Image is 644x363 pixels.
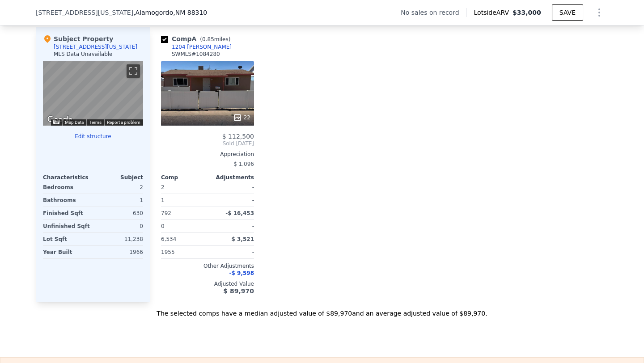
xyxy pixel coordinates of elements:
div: 1 [95,194,143,207]
div: Subject [93,174,143,181]
a: Terms (opens in new tab) [89,120,102,125]
div: Street View [43,61,143,126]
div: The selected comps have a median adjusted value of $89,970 and an average adjusted value of $89,9... [36,302,608,318]
div: 1204 [PERSON_NAME] [172,43,232,51]
button: Show Options [590,4,608,21]
a: 1204 [PERSON_NAME] [161,43,232,51]
div: 0 [95,220,143,232]
span: 2 [161,184,165,190]
div: SWMLS # 1084280 [172,51,220,58]
button: SAVE [552,4,583,21]
span: -$ 9,598 [229,270,254,276]
span: , NM 88310 [173,9,207,16]
div: MLS Data Unavailable [54,51,113,58]
div: Map [43,61,143,126]
div: 1966 [95,246,143,258]
div: Comp [161,174,208,181]
button: Keyboard shortcuts [53,120,59,124]
div: 1 [161,194,206,207]
div: 2 [95,181,143,194]
div: Year Built [43,246,91,258]
div: [STREET_ADDRESS][US_STATE] [54,43,137,51]
a: Report a problem [107,120,140,125]
span: $ 1,096 [233,161,254,167]
span: $ 112,500 [222,133,254,140]
div: Lot Sqft [43,233,91,245]
img: Google [45,114,75,126]
span: [STREET_ADDRESS][US_STATE] [36,8,133,17]
div: Characteristics [43,174,93,181]
span: $33,000 [513,9,541,16]
div: - [209,194,254,207]
div: Adjusted Value [161,280,254,287]
div: Subject Property [43,34,113,43]
button: Toggle fullscreen view [127,64,140,78]
div: 1955 [161,246,206,258]
div: - [209,181,254,194]
div: - [209,246,254,258]
div: Appreciation [161,151,254,158]
span: 6,534 [161,236,176,242]
div: Comp A [161,34,234,43]
div: 11,238 [95,233,143,245]
span: Lotside ARV [474,8,513,17]
button: Edit structure [43,133,143,140]
div: - [209,220,254,232]
div: 630 [95,207,143,219]
span: -$ 16,453 [225,210,254,216]
div: Bedrooms [43,181,91,194]
span: ( miles) [196,36,234,42]
span: 0.85 [202,36,214,42]
div: Adjustments [208,174,254,181]
div: Unfinished Sqft [43,220,91,232]
span: $ 3,521 [232,236,254,242]
span: , Alamogordo [133,8,207,17]
div: Finished Sqft [43,207,91,219]
span: 0 [161,223,165,229]
button: Map Data [65,119,84,126]
span: Sold [DATE] [161,140,254,147]
div: No sales on record [401,8,466,17]
a: Open this area in Google Maps (opens a new window) [45,114,75,126]
div: 22 [233,113,250,122]
div: Bathrooms [43,194,91,207]
span: 792 [161,210,171,216]
div: Other Adjustments [161,262,254,270]
span: $ 89,970 [223,287,254,295]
